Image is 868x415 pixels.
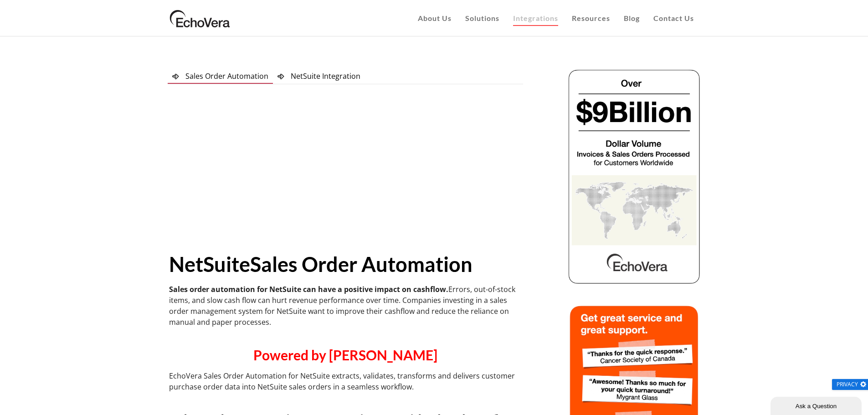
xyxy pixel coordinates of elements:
strong: Sales Order Automation [250,252,473,277]
a: Sales Order Automation [168,68,273,84]
img: echovera dollar volume [567,68,701,285]
p: Errors, out-of-stock items, and slow cash flow can hurt revenue performance over time. Companies ... [169,284,522,328]
p: EchoVera Sales Order Automation for NetSuite extracts, validates, transforms and delivers custome... [169,370,522,392]
span: Powered by [PERSON_NAME] [253,347,437,363]
img: EchoVera [168,7,232,30]
span: Blog [624,14,640,22]
img: gear.png [859,380,867,388]
span: About Us [418,14,452,22]
strong: Sales order automation for NetSuite can have a positive impact on cashflow. [169,284,448,294]
span: Resources [572,14,610,22]
iframe: YouTube video player [218,92,473,236]
span: Privacy [837,382,858,387]
span: Integrations [513,14,558,22]
iframe: chat widget [770,395,863,415]
a: NetSuite Integration [273,68,365,84]
span: NetSuite Integration [291,71,360,81]
strong: NetSuite [169,252,250,277]
span: Contact Us [653,14,694,22]
span: Sales Order Automation [185,71,268,81]
span: Solutions [465,14,499,22]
